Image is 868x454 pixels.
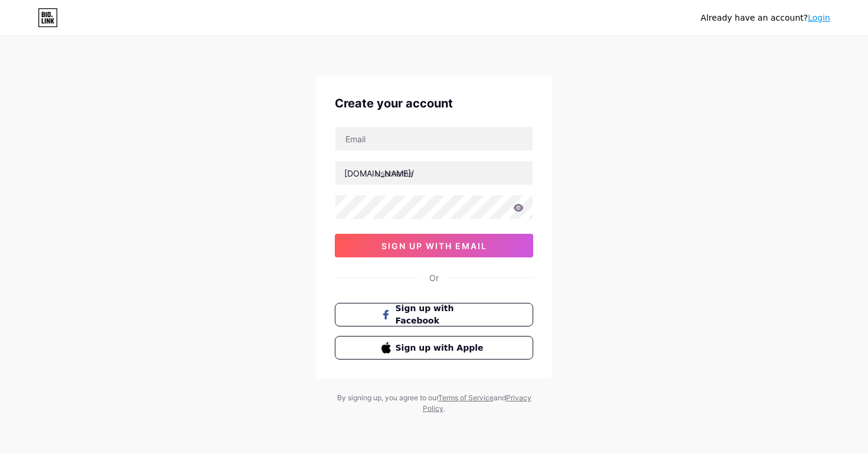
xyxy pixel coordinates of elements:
[344,167,414,179] div: [DOMAIN_NAME]/
[335,234,533,257] button: sign up with email
[335,336,533,360] button: Sign up with Apple
[396,302,487,327] span: Sign up with Facebook
[429,272,439,284] div: Or
[335,303,533,326] button: Sign up with Facebook
[438,393,494,402] a: Terms of Service
[335,127,533,151] input: Email
[396,342,487,354] span: Sign up with Apple
[335,161,533,185] input: username
[334,393,534,414] div: By signing up, you agree to our and .
[381,241,487,251] span: sign up with email
[335,94,533,112] div: Create your account
[808,13,830,22] a: Login
[701,12,830,24] div: Already have an account?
